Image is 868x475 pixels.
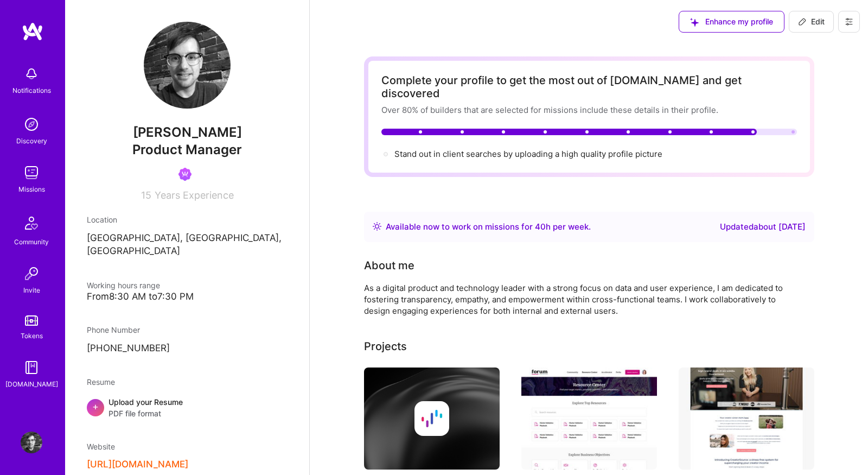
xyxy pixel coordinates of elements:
[386,220,591,233] div: Available now to work on missions for h per week .
[18,432,45,453] a: User Avatar
[87,325,140,334] span: Phone Number
[87,442,115,451] span: Website
[21,113,42,135] img: discovery
[87,232,288,258] p: [GEOGRAPHIC_DATA], [GEOGRAPHIC_DATA], [GEOGRAPHIC_DATA]
[155,189,234,201] span: Years Experience
[12,85,51,96] div: Notifications
[394,148,662,160] div: Stand out in client searches by uploading a high quality profile picture
[679,11,784,33] button: Enhance my profile
[87,281,160,290] span: Working hours range
[21,162,42,183] img: teamwork
[5,378,58,390] div: [DOMAIN_NAME]
[178,168,192,181] img: Been on Mission
[364,257,414,274] div: About me
[414,401,449,436] img: Company logo
[373,222,381,231] img: Availability
[16,135,47,147] div: Discovery
[132,142,242,157] span: Product Manager
[381,74,797,100] div: Complete your profile to get the most out of [DOMAIN_NAME] and get discovered
[144,22,231,109] img: User Avatar
[87,342,288,355] p: [PHONE_NUMBER]
[14,236,49,248] div: Community
[108,396,183,419] div: Upload your Resume
[381,104,797,116] div: Over 80% of builders that are selected for missions include these details in their profile.
[18,210,44,236] img: Community
[690,18,699,27] i: icon SuggestedTeams
[141,189,151,201] span: 15
[535,221,546,232] span: 40
[21,263,42,284] img: Invite
[690,16,773,27] span: Enhance my profile
[21,63,42,85] img: bell
[87,214,288,225] div: Location
[22,22,43,41] img: logo
[18,183,45,195] div: Missions
[23,284,40,296] div: Invite
[21,330,43,341] div: Tokens
[720,220,806,233] div: Updated about [DATE]
[364,368,500,470] img: cover
[87,124,288,141] span: [PERSON_NAME]
[679,368,814,470] img: Creator Source MVP Launch (A.Team Project)
[789,11,834,33] button: Edit
[87,377,115,387] span: Resume
[87,396,288,419] div: +Upload your ResumePDF file format
[21,357,42,378] img: guide book
[92,401,99,412] span: +
[25,315,38,326] img: tokens
[87,459,188,470] button: [URL][DOMAIN_NAME]
[364,282,798,316] div: As a digital product and technology leader with a strong focus on data and user experience, I am ...
[798,16,825,27] span: Edit
[87,291,288,302] div: From 8:30 AM to 7:30 PM
[108,408,183,419] span: PDF file format
[21,432,42,453] img: User Avatar
[521,368,657,470] img: Forum Ventures
[364,338,407,354] div: Projects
